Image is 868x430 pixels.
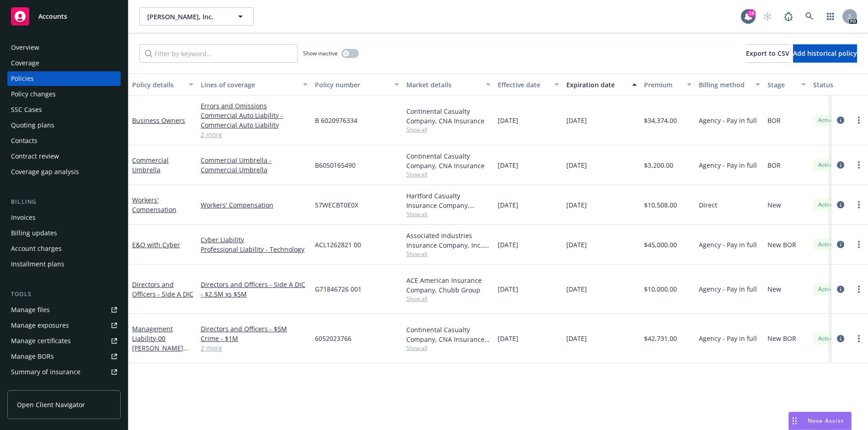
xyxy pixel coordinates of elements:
[7,87,121,101] a: Policy changes
[406,325,490,344] div: Continental Casualty Company, CNA Insurance, RT Specialty Insurance Services, LLC (RSG Specialty,...
[498,200,518,210] span: [DATE]
[695,74,764,96] button: Billing method
[767,200,781,210] span: New
[11,334,71,348] div: Manage certificates
[566,80,627,90] div: Expiration date
[132,156,169,174] a: Commercial Umbrella
[315,80,389,90] div: Policy number
[303,49,338,57] span: Show inactive
[853,239,864,250] a: more
[808,417,844,425] span: Nova Assist
[132,116,185,125] a: Business Owners
[644,334,677,343] span: $42,731.00
[767,80,796,90] div: Stage
[132,80,183,90] div: Policy details
[746,44,789,63] button: Export to CSV
[11,102,42,117] div: SSC Cases
[315,240,361,250] span: ACL1262821 00
[817,334,835,343] span: Active
[644,240,677,250] span: $45,000.00
[7,257,121,271] a: Installment plans
[201,200,308,210] a: Workers' Compensation
[764,74,809,96] button: Stage
[406,210,490,218] span: Show all
[817,161,835,169] span: Active
[406,295,490,303] span: Show all
[498,284,518,294] span: [DATE]
[128,74,197,96] button: Policy details
[7,197,121,207] div: Billing
[644,200,677,210] span: $10,508.00
[406,126,490,133] span: Show all
[7,318,121,333] a: Manage exposures
[315,200,358,210] span: 57WECBT0E0X
[201,155,308,175] a: Commercial Umbrella - Commercial Umbrella
[566,334,587,343] span: [DATE]
[817,285,835,293] span: Active
[7,71,121,86] a: Policies
[817,116,835,124] span: Active
[793,44,857,63] button: Add historical policy
[789,412,800,430] div: Drag to move
[132,240,180,249] a: E&O with Cyber
[767,160,781,170] span: BOR
[699,80,750,90] div: Billing method
[699,116,757,125] span: Agency - Pay in full
[835,284,846,295] a: circleInformation
[835,239,846,250] a: circleInformation
[406,80,480,90] div: Market details
[788,412,852,430] button: Nova Assist
[201,334,308,343] a: Crime - $1M
[132,196,176,214] a: Workers' Compensation
[406,191,490,210] div: Hartford Casualty Insurance Company, Hartford Insurance Group
[7,40,121,55] a: Overview
[835,333,846,344] a: circleInformation
[7,334,121,348] a: Manage certificates
[767,116,781,125] span: BOR
[132,324,187,381] a: Management Liability
[566,240,587,250] span: [DATE]
[315,334,351,343] span: 6052023766
[817,201,835,209] span: Active
[853,333,864,344] a: more
[498,240,518,250] span: [DATE]
[11,71,34,86] div: Policies
[7,303,121,317] a: Manage files
[699,284,757,294] span: Agency - Pay in full
[699,240,757,250] span: Agency - Pay in full
[11,40,39,55] div: Overview
[406,276,490,295] div: ACE American Insurance Company, Chubb Group
[201,244,308,254] a: Professional Liability - Technology
[835,159,846,170] a: circleInformation
[699,160,757,170] span: Agency - Pay in full
[11,318,69,333] div: Manage exposures
[494,74,563,96] button: Effective date
[7,118,121,133] a: Quoting plans
[139,44,298,63] input: Filter by keyword...
[498,160,518,170] span: [DATE]
[201,343,308,353] a: 2 more
[139,7,254,26] button: [PERSON_NAME], Inc.
[853,284,864,295] a: more
[201,130,308,139] a: 2 more
[11,241,62,256] div: Account charges
[11,210,36,225] div: Invoices
[566,284,587,294] span: [DATE]
[566,116,587,125] span: [DATE]
[7,4,121,29] a: Accounts
[11,303,50,317] div: Manage files
[7,102,121,117] a: SSC Cases
[7,210,121,225] a: Invoices
[201,280,308,299] a: Directors and Officers - Side A DIC - $2.5M xs $5M
[498,116,518,125] span: [DATE]
[406,106,490,126] div: Continental Casualty Company, CNA Insurance
[566,200,587,210] span: [DATE]
[11,56,39,70] div: Coverage
[767,240,796,250] span: New BOR
[498,80,549,90] div: Effective date
[11,226,57,240] div: Billing updates
[767,284,781,294] span: New
[821,7,840,26] a: Switch app
[197,74,311,96] button: Lines of coverage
